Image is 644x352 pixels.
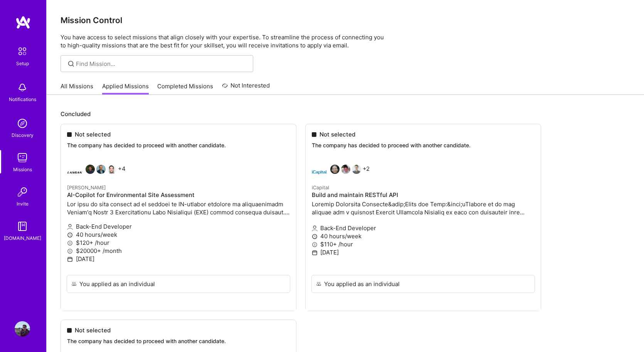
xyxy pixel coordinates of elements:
img: teamwork [15,150,30,165]
div: [DOMAIN_NAME] [4,234,41,242]
a: User Avatar [13,321,32,337]
img: User Avatar [15,321,30,337]
a: Applied Missions [102,82,149,95]
div: Missions [13,165,32,173]
img: Invite [15,184,30,200]
div: Notifications [9,95,36,103]
a: Completed Missions [157,82,213,95]
img: bell [15,80,30,95]
a: All Missions [61,82,93,95]
div: Setup [16,59,29,67]
div: Discovery [12,131,34,139]
a: Not Interested [222,81,270,95]
img: setup [14,43,30,59]
img: guide book [15,219,30,234]
img: logo [15,15,31,29]
p: You have access to select missions that align closely with your expertise. To streamline the proc... [61,33,630,49]
input: Find Mission... [76,60,247,68]
h3: Mission Control [61,15,630,25]
i: icon SearchGrey [67,59,76,68]
p: Concluded [61,110,630,118]
img: discovery [15,116,30,131]
div: Invite [17,200,29,208]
